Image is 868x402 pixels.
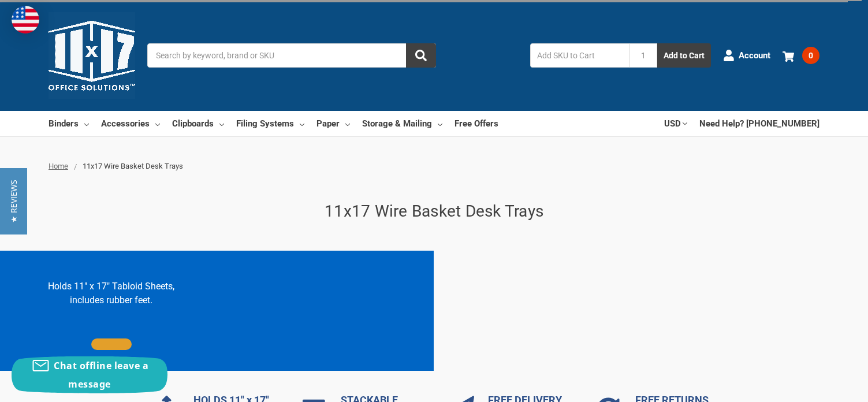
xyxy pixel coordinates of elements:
[49,111,89,136] a: Binders
[8,180,19,223] span: ★ Reviews
[49,162,68,170] a: Home
[12,6,39,33] img: duty and tax information for United States
[316,111,350,136] a: Paper
[455,111,498,136] a: Free Offers
[699,111,819,136] a: Need Help? [PHONE_NUMBER]
[147,43,436,68] input: Search by keyword, brand or SKU
[802,47,819,64] span: 0
[49,12,135,99] img: 11x17.com
[783,40,819,70] a: 0
[48,281,174,292] span: Holds 11" x 17" Tabloid Sheets,
[657,43,711,68] button: Add to Cart
[49,199,819,224] h1: 11x17 Wire Basket Desk Trays
[12,356,167,393] button: Chat offline leave a message
[236,111,304,136] a: Filing Systems
[362,111,442,136] a: Storage & Mailing
[739,49,770,62] span: Account
[664,111,687,136] a: USD
[723,40,770,70] a: Account
[101,111,160,136] a: Accessories
[172,111,224,136] a: Clipboards
[83,162,183,170] span: 11x17 Wire Basket Desk Trays
[54,359,148,390] span: Chat offline leave a message
[530,43,629,68] input: Add SKU to Cart
[70,295,152,306] span: includes rubber feet.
